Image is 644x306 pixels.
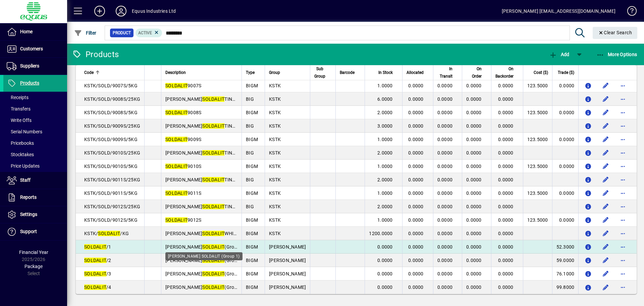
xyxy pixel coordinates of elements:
a: Knowledge Base [622,1,636,23]
span: KSTK/SOLD/9009S/5KG [84,137,138,142]
span: Staff [20,177,31,183]
span: KSTK [269,177,281,182]
span: On Order [466,65,482,80]
span: 0.0000 [466,150,482,156]
span: 0.0000 [498,123,514,129]
span: Products [20,80,39,86]
span: KSTK [269,137,281,142]
button: Edit [600,242,611,252]
span: BIGM [246,190,258,196]
button: More options [618,282,628,293]
span: Description [165,69,186,76]
em: SOLDALIT [84,285,106,290]
span: Package [24,264,43,269]
span: [PERSON_NAME] TINT 9009S [165,123,250,129]
div: Allocated [407,69,430,76]
button: Add [89,5,110,17]
em: SOLDALIT [165,137,187,142]
span: KSTK/SOLD/9012S/25KG [84,204,140,209]
span: KSTK/SOLD/9010S/25KG [84,150,140,156]
td: 123.5000 [523,133,552,146]
span: Stocktakes [7,152,34,157]
span: 1.0000 [377,164,393,169]
td: 123.5000 [523,160,552,173]
span: 0.0000 [408,110,424,115]
span: 2.0000 [377,204,393,209]
span: 1200.0000 [369,231,392,236]
span: KSTK/SOLD/9007S/5KG [84,83,138,88]
span: 0.0000 [466,204,482,209]
div: Products [72,49,119,60]
span: Trade ($) [558,69,574,76]
button: More options [618,242,628,252]
button: More options [618,94,628,104]
span: 0.0000 [408,123,424,129]
span: KSTK [269,150,281,156]
button: More options [618,107,628,118]
span: BIGM [246,137,258,142]
em: SOLDALIT [202,231,224,236]
button: Edit [600,161,611,172]
span: 0.0000 [408,150,424,156]
span: In Transit [437,65,453,80]
span: 0.0000 [437,190,453,196]
td: 123.5000 [523,186,552,200]
span: 0.0000 [408,83,424,88]
span: 0.0000 [437,150,453,156]
span: /2 [84,258,111,263]
td: 0.0000 [552,79,579,92]
em: SOLDALIT [202,177,224,182]
span: BIG [246,123,254,129]
span: 0.0000 [466,164,482,169]
span: 0.0000 [408,258,424,263]
a: Home [3,24,67,40]
button: More options [618,228,628,239]
em: SOLDALIT [165,110,187,115]
span: On Backorder [495,65,514,80]
span: [PERSON_NAME] TINT 9010S [165,150,250,156]
span: 0.0000 [437,217,453,223]
span: 0.0000 [466,271,482,276]
span: 0.0000 [466,177,482,182]
span: Cost ($) [534,69,548,76]
span: 0.0000 [408,190,424,196]
button: More options [618,134,628,145]
em: SOLDALIT [165,164,187,169]
em: SOLDALIT [202,96,224,102]
span: [PERSON_NAME] (Group 1) [165,244,246,250]
span: Group [269,69,280,76]
span: /4 [84,285,111,290]
span: 0.0000 [498,258,514,263]
span: 0.0000 [498,177,514,182]
span: Pricebooks [7,140,34,146]
em: SOLDALIT [84,258,106,263]
span: 1.0000 [377,83,393,88]
button: More options [618,147,628,158]
span: 0.0000 [437,285,453,290]
span: 1.0000 [377,137,393,142]
span: 0.0000 [408,96,424,102]
span: 0.0000 [498,271,514,276]
span: 0.0000 [377,258,393,263]
span: Product [113,30,131,36]
em: SOLDALIT [202,244,224,250]
span: BIGM [246,244,258,250]
a: Staff [3,172,67,189]
button: More options [618,268,628,279]
em: SOLDALIT [98,231,120,236]
span: 0.0000 [498,217,514,223]
span: 0.0000 [408,177,424,182]
button: Edit [600,174,611,185]
span: BIGM [246,271,258,276]
span: KSTK [269,204,281,209]
button: Add [547,48,571,60]
a: Customers [3,41,67,57]
span: 0.0000 [437,204,453,209]
em: SOLDALIT [165,83,187,88]
span: Settings [20,212,37,217]
span: 0.0000 [466,137,482,142]
button: More options [618,255,628,266]
button: Edit [600,107,611,118]
span: 9010S [165,164,201,169]
div: In Transit [437,65,459,80]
